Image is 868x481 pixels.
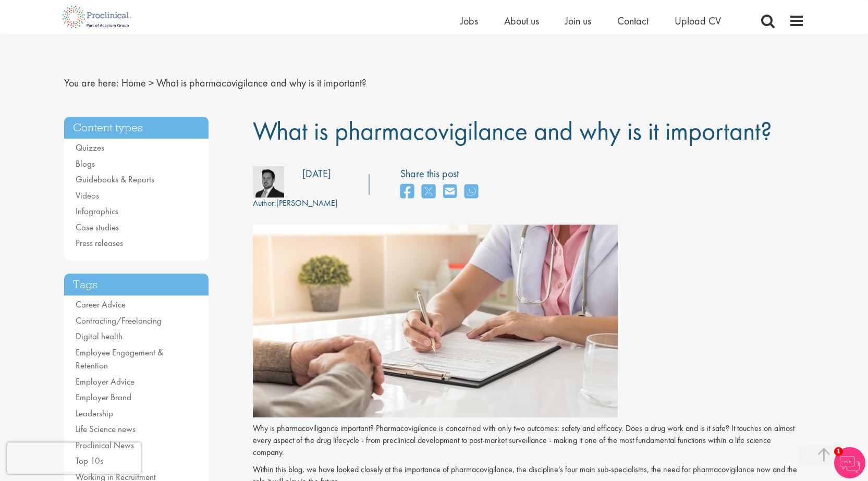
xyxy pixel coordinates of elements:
[76,391,131,403] a: Employer Brand
[149,76,154,90] span: >
[76,408,113,419] a: Leadership
[76,205,118,217] a: Infographics
[76,190,99,201] a: Videos
[834,447,843,456] span: 1
[443,181,457,203] a: share on email
[76,315,162,326] a: Contracting/Freelancing
[76,423,136,435] a: Life Science news
[76,142,104,153] a: Quizzes
[76,237,123,249] a: Press releases
[156,76,366,90] span: What is pharmacovigilance and why is it important?
[302,166,331,181] div: [DATE]
[121,76,146,90] a: breadcrumb link
[64,117,209,139] h3: Content types
[565,14,591,28] a: Join us
[253,166,284,198] img: 5e1a95ea-d6c7-48fb-5060-08d5c217fec2
[253,423,804,459] p: Why is pharmacoviligance important? Pharmacovigilance is concerned with only two outcomes: safety...
[253,198,338,209] div: [PERSON_NAME]
[76,299,126,310] a: Career Advice
[76,221,119,233] a: Case studies
[76,174,154,185] a: Guidebooks & Reports
[400,166,483,181] label: Share this post
[253,114,772,147] span: What is pharmacovigilance and why is it important?
[76,376,135,387] a: Employer Advice
[76,158,95,169] a: Blogs
[76,439,134,451] a: Proclinical News
[64,76,119,90] span: You are here:
[422,181,435,203] a: share on twitter
[64,274,209,296] h3: Tags
[504,14,539,28] a: About us
[675,14,721,28] a: Upload CV
[76,330,123,342] a: Digital health
[834,447,865,478] img: Chatbot
[460,14,478,28] a: Jobs
[7,442,141,474] iframe: reCAPTCHA
[464,181,478,203] a: share on whats app
[617,14,649,28] a: Contact
[76,347,163,372] a: Employee Engagement & Retention
[253,198,276,208] span: Author:
[400,181,414,203] a: share on facebook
